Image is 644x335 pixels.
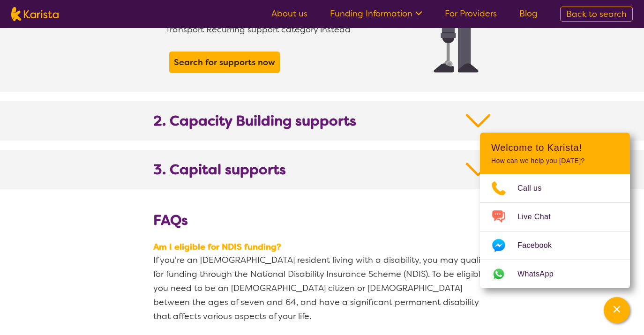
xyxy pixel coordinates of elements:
[517,210,562,224] span: Live Chat
[271,8,307,19] a: About us
[566,8,627,20] span: Back to search
[517,267,565,281] span: WhatsApp
[153,161,286,178] b: 3. Capital supports
[153,211,188,230] b: FAQs
[491,157,619,165] p: How can we help you [DATE]?
[153,253,491,323] p: If you're an [DEMOGRAPHIC_DATA] resident living with a disability, you may qualify for funding th...
[480,260,630,288] a: Web link opens in a new tab.
[480,174,630,288] ul: Choose channel
[466,112,491,129] img: Down Arrow
[519,8,538,19] a: Blog
[466,161,491,178] img: Down Arrow
[330,8,422,19] a: Funding Information
[11,7,59,21] img: Karista logo
[604,297,630,323] button: Channel Menu
[445,8,497,19] a: For Providers
[480,133,630,288] div: Channel Menu
[172,54,277,71] a: Search for supports now
[560,7,633,22] a: Back to search
[517,238,563,253] span: Facebook
[517,181,553,195] span: Call us
[491,142,619,153] h2: Welcome to Karista!
[174,57,275,68] b: Search for supports now
[153,241,491,253] span: Am I eligible for NDIS funding?
[153,112,356,129] b: 2. Capacity Building supports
